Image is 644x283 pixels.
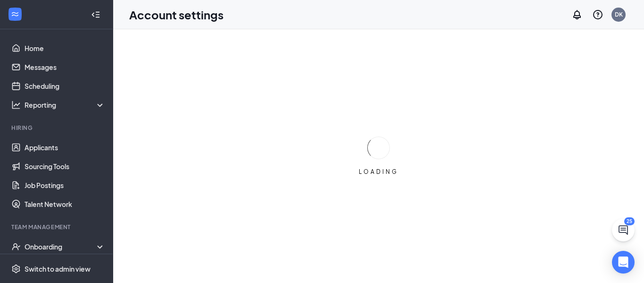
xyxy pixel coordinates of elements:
[25,138,105,157] a: Applicants
[612,219,635,241] button: ChatActive
[25,157,105,176] a: Sourcing Tools
[618,224,629,236] svg: ChatActive
[612,251,635,274] div: Open Intercom Messenger
[25,264,91,274] div: Switch to admin view
[11,100,21,110] svg: Analysis
[91,10,100,19] svg: Collapse
[592,9,603,20] svg: QuestionInfo
[11,223,103,231] div: Team Management
[11,124,103,132] div: Hiring
[25,58,105,77] a: Messages
[11,242,21,251] svg: UserCheck
[571,9,583,20] svg: Notifications
[11,264,21,274] svg: Settings
[615,10,623,18] div: DK
[25,39,105,58] a: Home
[25,100,106,110] div: Reporting
[10,9,20,19] svg: WorkstreamLogo
[355,168,402,176] div: LOADING
[25,242,97,251] div: Onboarding
[25,77,105,95] a: Scheduling
[129,7,223,23] h1: Account settings
[25,195,105,214] a: Talent Network
[624,217,635,225] div: 25
[25,176,105,195] a: Job Postings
